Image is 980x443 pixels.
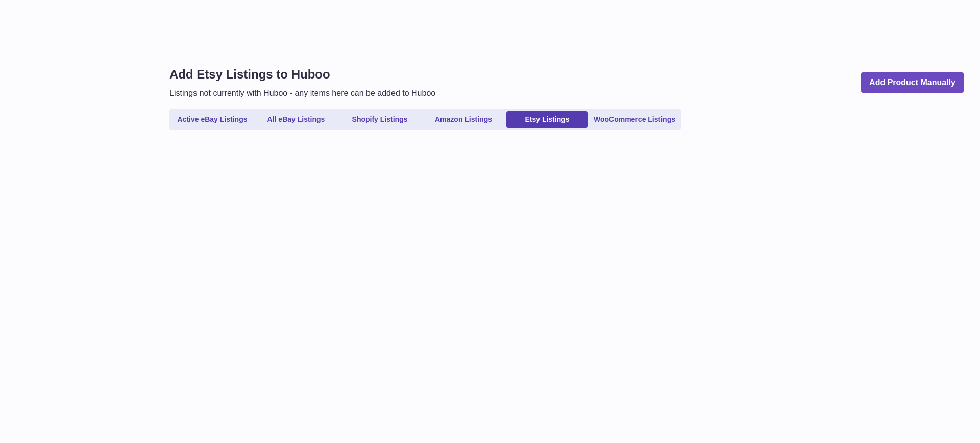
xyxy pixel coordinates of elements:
a: All eBay Listings [255,111,337,128]
a: Add Product Manually [861,72,964,93]
a: Shopify Listings [339,111,421,128]
a: Active eBay Listings [171,111,253,128]
h1: Add Etsy Listings to Huboo [169,66,435,83]
a: Etsy Listings [506,111,588,128]
a: WooCommerce Listings [590,111,679,128]
p: Listings not currently with Huboo - any items here can be added to Huboo [169,88,435,99]
a: Amazon Listings [423,111,504,128]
